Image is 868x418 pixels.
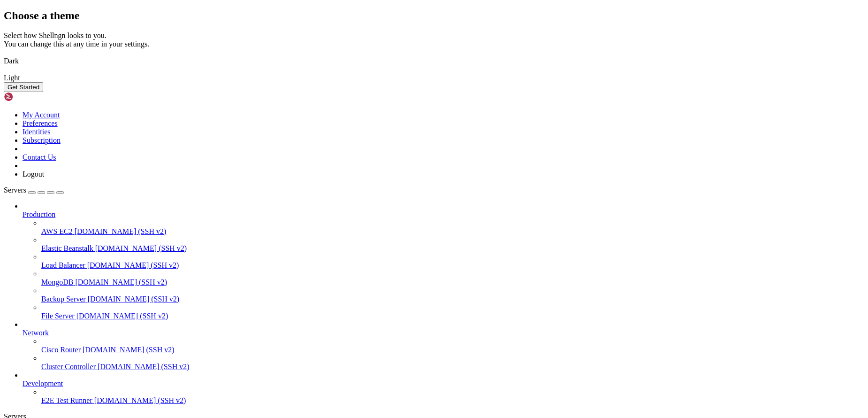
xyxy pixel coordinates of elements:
[23,111,60,119] a: My Account
[41,261,864,270] a: Load Balancer [DOMAIN_NAME] (SSH v2)
[41,253,864,270] li: Load Balancer [DOMAIN_NAME] (SSH v2)
[98,363,190,371] span: [DOMAIN_NAME] (SSH v2)
[4,9,864,22] h2: Choose a theme
[23,170,44,178] a: Logout
[41,286,864,303] li: Backup Server [DOMAIN_NAME] (SSH v2)
[23,202,864,320] li: Production
[41,244,864,253] a: Elastic Beanstalk [DOMAIN_NAME] (SSH v2)
[4,74,864,82] div: Light
[23,379,864,388] a: Development
[41,227,73,235] span: AWS EC2
[23,153,56,161] a: Contact Us
[4,82,43,92] button: Get Started
[4,92,58,101] img: Shellngn
[4,31,864,48] div: Select how Shellngn looks to you. You can change this at any time in your settings.
[23,210,864,219] a: Production
[41,363,96,371] span: Cluster Controller
[23,329,49,337] span: Network
[23,329,864,337] a: Network
[41,295,864,303] a: Backup Server [DOMAIN_NAME] (SSH v2)
[41,303,864,320] li: File Server [DOMAIN_NAME] (SSH v2)
[41,363,864,371] a: Cluster Controller [DOMAIN_NAME] (SSH v2)
[41,388,864,405] li: E2E Test Runner [DOMAIN_NAME] (SSH v2)
[41,278,864,286] a: MongoDB [DOMAIN_NAME] (SSH v2)
[75,278,167,286] span: [DOMAIN_NAME] (SSH v2)
[23,128,51,136] a: Identities
[23,320,864,371] li: Network
[4,186,26,194] span: Servers
[41,244,93,252] span: Elastic Beanstalk
[88,295,180,303] span: [DOMAIN_NAME] (SSH v2)
[41,396,92,404] span: E2E Test Runner
[41,346,864,354] a: Cisco Router [DOMAIN_NAME] (SSH v2)
[41,219,864,236] li: AWS EC2 [DOMAIN_NAME] (SSH v2)
[41,236,864,253] li: Elastic Beanstalk [DOMAIN_NAME] (SSH v2)
[23,136,61,144] a: Subscription
[41,312,75,320] span: File Server
[76,312,168,320] span: [DOMAIN_NAME] (SSH v2)
[4,186,64,194] a: Servers
[94,396,186,404] span: [DOMAIN_NAME] (SSH v2)
[95,244,187,252] span: [DOMAIN_NAME] (SSH v2)
[41,261,85,269] span: Load Balancer
[41,346,81,354] span: Cisco Router
[41,354,864,371] li: Cluster Controller [DOMAIN_NAME] (SSH v2)
[41,278,73,286] span: MongoDB
[4,57,864,65] div: Dark
[23,210,55,218] span: Production
[41,312,864,320] a: File Server [DOMAIN_NAME] (SSH v2)
[41,396,864,405] a: E2E Test Runner [DOMAIN_NAME] (SSH v2)
[23,379,63,387] span: Development
[41,227,864,236] a: AWS EC2 [DOMAIN_NAME] (SSH v2)
[41,295,86,303] span: Backup Server
[75,227,167,235] span: [DOMAIN_NAME] (SSH v2)
[23,371,864,405] li: Development
[41,337,864,354] li: Cisco Router [DOMAIN_NAME] (SSH v2)
[87,261,179,269] span: [DOMAIN_NAME] (SSH v2)
[23,119,58,127] a: Preferences
[83,346,175,354] span: [DOMAIN_NAME] (SSH v2)
[41,270,864,286] li: MongoDB [DOMAIN_NAME] (SSH v2)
